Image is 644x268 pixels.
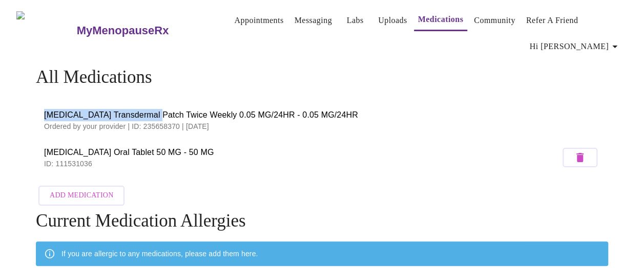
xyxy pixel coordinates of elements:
img: MyMenopauseRx Logo [16,11,75,50]
span: Hi [PERSON_NAME] [530,39,621,54]
button: Community [470,10,520,31]
button: Appointments [230,10,287,31]
a: MyMenopauseRx [75,13,210,49]
span: Add Medication [50,189,113,202]
button: Messaging [290,10,336,31]
a: Community [474,13,515,28]
button: Labs [339,10,371,31]
h3: MyMenopauseRx [77,24,169,37]
h4: Current Medication Allergies [36,211,608,231]
button: Hi [PERSON_NAME] [526,36,625,57]
a: Appointments [234,13,283,28]
button: Add Medication [38,186,124,206]
a: Refer a Friend [526,13,578,28]
button: Refer a Friend [522,10,583,31]
a: Messaging [295,13,332,28]
p: ID: 111531036 [44,159,560,169]
a: Medications [418,12,464,27]
h4: All Medications [36,67,608,87]
button: Medications [414,9,468,31]
p: Ordered by your provider | ID: 235658370 | [DATE] [44,121,600,131]
span: [MEDICAL_DATA] Oral Tablet 50 MG - 50 MG [44,146,560,159]
span: [MEDICAL_DATA] Transdermal Patch Twice Weekly 0.05 MG/24HR - 0.05 MG/24HR [44,109,600,121]
div: If you are allergic to any medications, please add them here. [61,244,258,263]
a: Labs [347,13,364,28]
a: Uploads [378,13,407,28]
button: Uploads [374,10,411,31]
